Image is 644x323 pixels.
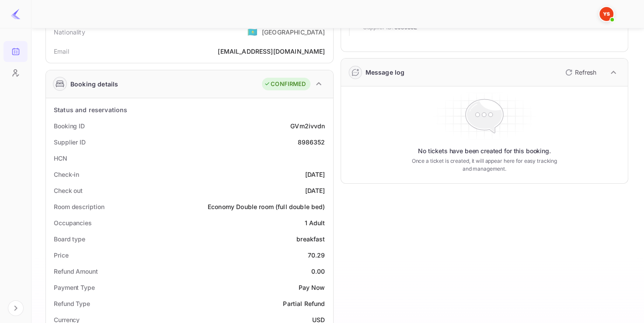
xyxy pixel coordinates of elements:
p: Once a ticket is created, it will appear here for easy tracking and management. [407,157,561,173]
div: Board type [54,234,85,244]
div: breakfast [296,234,325,244]
a: Customers [3,62,28,82]
div: CONFIRMED [264,80,306,89]
div: Check-in [54,170,79,179]
button: Refresh [560,65,600,79]
div: Check out [54,186,83,195]
div: Room description [54,202,104,211]
div: Economy Double room (full double bed) [208,202,325,211]
p: Refresh [575,68,596,77]
p: No tickets have been created for this booking. [418,147,551,155]
div: Status and reservations [54,105,127,114]
div: Booking details [70,79,118,89]
div: [EMAIL_ADDRESS][DOMAIN_NAME] [218,47,325,56]
div: Partial Refund [283,299,325,308]
div: Occupancies [54,218,92,227]
div: [DATE] [305,186,325,195]
img: Yandex Support [599,7,613,21]
div: Price [54,251,69,260]
div: 0.00 [311,267,325,276]
div: GVm2ivvdn [290,121,325,131]
div: Booking ID [54,121,85,131]
button: Expand navigation [8,300,24,316]
div: HCN [54,154,67,163]
div: Payment Type [54,283,95,292]
div: Refund Type [54,299,90,308]
div: [DATE] [305,170,325,179]
div: 70.29 [308,251,325,260]
div: [GEOGRAPHIC_DATA] [262,27,325,37]
img: LiteAPI [10,9,21,19]
div: 1 Adult [304,218,325,227]
div: Supplier ID [54,137,86,147]
div: Message log [366,68,405,77]
div: 8986352 [297,137,325,147]
div: Nationality [54,27,85,37]
div: Pay Now [298,283,325,292]
span: United States [247,24,258,40]
div: Refund Amount [54,267,98,276]
div: Email [54,47,69,56]
a: Bookings [3,41,28,61]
